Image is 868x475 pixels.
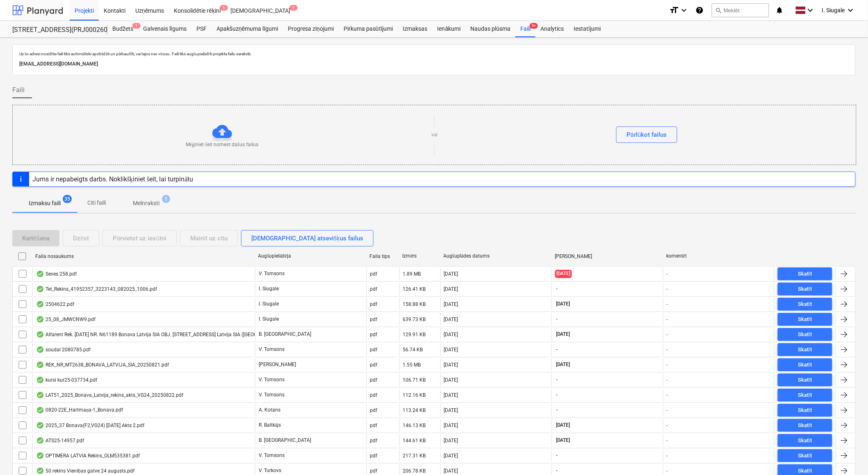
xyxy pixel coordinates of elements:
[36,316,44,323] div: OCR pabeigts
[667,286,668,292] div: -
[259,331,311,338] p: B. [GEOGRAPHIC_DATA]
[778,313,832,326] button: Skatīt
[370,332,378,337] div: pdf
[555,422,571,429] span: [DATE]
[370,317,378,322] div: pdf
[36,422,44,429] div: OCR pabeigts
[778,298,832,311] button: Skatīt
[530,23,538,29] span: 9+
[798,406,812,415] div: Skatīt
[798,436,812,446] div: Skatīt
[444,286,458,292] div: [DATE]
[107,21,138,37] div: Budžets
[339,21,398,37] div: Pirkuma pasūtījumi
[555,452,558,459] span: -
[669,5,679,15] i: format_size
[398,21,433,37] a: Izmaksas
[433,21,466,37] a: Ienākumi
[806,5,816,15] i: keyboard_arrow_down
[444,407,458,413] div: [DATE]
[555,376,558,383] span: -
[19,60,849,68] p: [EMAIL_ADDRESS][DOMAIN_NAME]
[403,407,426,413] div: 113.24 KB
[370,271,378,277] div: pdf
[370,301,378,307] div: pdf
[827,436,868,475] div: Chat Widget
[36,286,157,292] div: Tet_Rekins_41952357_3223143_082025_1006.pdf
[107,21,138,37] a: Budžets1
[555,437,571,444] span: [DATE]
[667,438,668,443] div: -
[569,21,606,37] div: Iestatījumi
[370,347,378,353] div: pdf
[370,362,378,368] div: pdf
[798,285,812,294] div: Skatīt
[466,21,516,37] a: Naudas plūsma
[679,5,689,15] i: keyboard_arrow_down
[36,271,77,277] div: Seves 258.pdf
[283,21,339,37] a: Progresa ziņojumi
[289,5,298,11] span: 1
[403,317,426,322] div: 639.73 KB
[403,253,437,259] div: Izmērs
[444,377,458,383] div: [DATE]
[138,21,191,37] a: Galvenais līgums
[36,437,84,444] div: ATS25-14957.pdf
[798,451,812,461] div: Skatīt
[12,26,98,34] div: [STREET_ADDRESS](PRJ0002600) 2601946
[36,316,96,323] div: 25_08_JMWCNW9.pdf
[35,253,252,259] div: Faila nosaukums
[36,362,44,368] div: OCR pabeigts
[444,453,458,459] div: [DATE]
[778,343,832,356] button: Skatīt
[370,453,378,459] div: pdf
[798,375,812,385] div: Skatīt
[555,391,558,398] span: -
[212,21,283,37] a: Apakšuzņēmuma līgumi
[36,346,91,353] div: soudal 2080785.pdf
[444,317,458,322] div: [DATE]
[191,21,212,37] a: PSF
[162,195,170,203] span: 1
[822,7,845,14] span: I. Siugale
[535,21,569,37] a: Analytics
[36,437,44,444] div: OCR pabeigts
[667,362,668,368] div: -
[778,434,832,447] button: Skatīt
[259,316,279,323] p: I. Siugale
[370,253,396,259] div: Faila tips
[776,5,784,15] i: notifications
[403,271,421,277] div: 1.89 MB
[403,286,426,292] div: 126.41 KB
[403,423,426,428] div: 146.13 KB
[36,377,97,383] div: kursi kur25-037734.pdf
[778,358,832,371] button: Skatīt
[36,301,74,308] div: 2504622.pdf
[667,468,668,474] div: -
[667,377,668,383] div: -
[667,271,668,277] div: -
[712,3,769,17] button: Meklēt
[627,129,667,140] div: Pārlūkot failus
[36,301,44,308] div: OCR pabeigts
[798,421,812,430] div: Skatīt
[444,253,549,259] div: Augšuplādes datums
[403,468,426,474] div: 206.78 KB
[370,286,378,292] div: pdf
[444,301,458,307] div: [DATE]
[29,199,61,208] p: Izmaksu faili
[798,315,812,324] div: Skatīt
[667,407,668,413] div: -
[36,407,44,414] div: OCR pabeigts
[370,392,378,398] div: pdf
[778,283,832,296] button: Skatīt
[36,331,301,338] div: Alfarent Rek. [DATE] NR. N61189 Bonava Latvija SIA OBJ. [STREET_ADDRESS] Latvija SIA ([GEOGRAPHIC...
[667,423,668,428] div: -
[19,51,849,57] p: Uz šo adresi nosūtītie faili tiks automātiski apstrādāti un pārbaudīti, vai tajos nav vīrusu. Fai...
[251,233,363,244] div: [DEMOGRAPHIC_DATA] atsevišķus failus
[258,253,363,259] div: Augšupielādēja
